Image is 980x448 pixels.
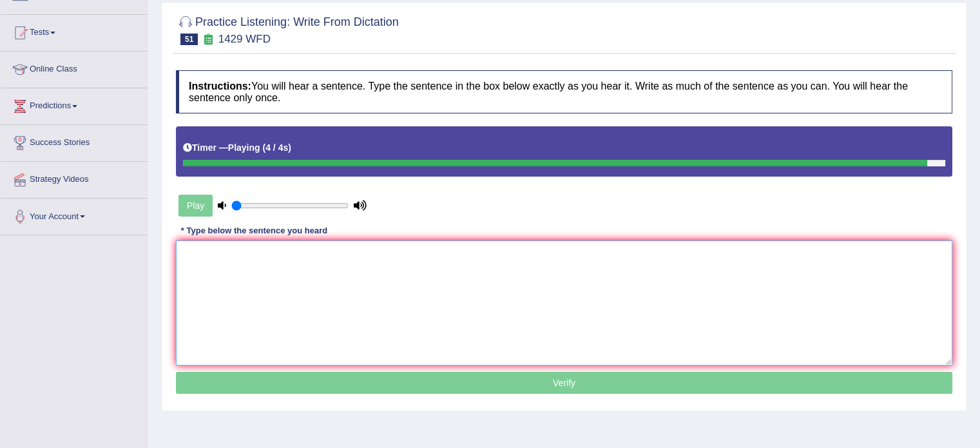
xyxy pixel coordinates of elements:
[183,143,291,153] h5: Timer —
[262,142,265,153] b: (
[176,225,332,237] div: * Type below the sentence you heard
[176,70,952,113] h4: You will hear a sentence. Type the sentence in the box below exactly as you hear it. Write as muc...
[180,34,198,45] span: 51
[1,52,148,84] a: Online Class
[1,15,148,47] a: Tests
[288,142,291,153] b: )
[176,13,399,45] h2: Practice Listening: Write From Dictation
[1,125,148,157] a: Success Stories
[201,34,215,46] small: Exam occurring question
[218,33,271,45] small: 1429 WFD
[1,88,148,121] a: Predictions
[1,162,148,194] a: Strategy Videos
[228,142,260,153] b: Playing
[1,199,148,231] a: Your Account
[265,142,288,153] b: 4 / 4s
[189,81,251,92] b: Instructions:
